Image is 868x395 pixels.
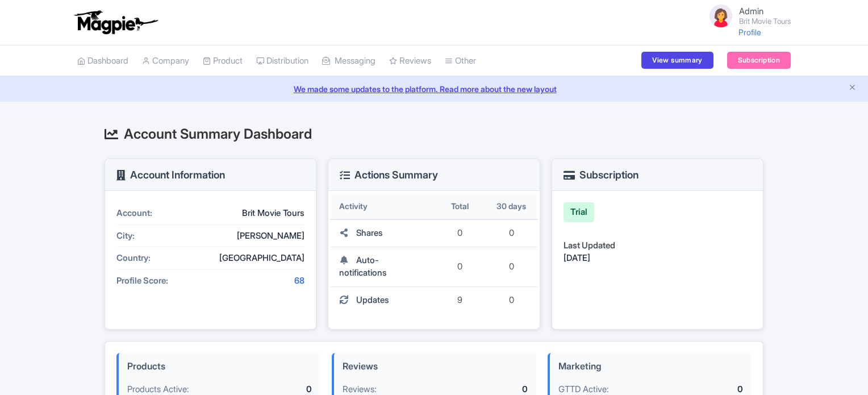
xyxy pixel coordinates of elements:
td: 0 [434,220,486,247]
a: Company [142,45,189,77]
div: [DATE] [564,252,752,265]
h3: Actions Summary [340,169,438,181]
div: Last Updated [564,239,752,252]
div: [PERSON_NAME] [202,230,304,243]
th: Activity [331,193,434,220]
a: Reviews [389,45,431,77]
h4: Marketing [558,361,743,372]
div: 68 [202,275,304,288]
h3: Account Information [116,169,225,181]
div: City: [116,230,202,243]
a: Subscription [727,52,791,69]
img: avatar_key_member-9c1dde93af8b07d7383eb8b5fb890c87.png [707,2,735,30]
img: logo-ab69f6fb50320c5b225c76a69d11143b.png [72,10,160,35]
div: Profile Score: [116,275,202,288]
span: Auto-notifications [339,255,387,278]
a: Profile [738,27,761,37]
a: We made some updates to the platform. Read more about the new layout [7,83,861,95]
div: Trial [564,202,594,222]
h4: Products [127,361,312,372]
a: Admin Brit Movie Tours [700,2,791,30]
span: 0 [509,294,514,305]
span: Shares [356,227,383,238]
button: Close announcement [848,82,857,95]
th: Total [434,193,486,220]
div: Country: [116,252,202,265]
span: Admin [739,6,763,16]
a: Product [203,45,243,77]
span: Updates [356,294,389,305]
div: Account: [116,207,202,220]
td: 9 [434,287,486,314]
span: 0 [509,227,514,238]
a: Dashboard [77,45,128,77]
td: 0 [434,247,486,287]
a: View summary [641,52,713,69]
span: 0 [509,261,514,272]
a: Distribution [256,45,308,77]
h2: Account Summary Dashboard [105,127,763,142]
th: 30 days [486,193,537,220]
a: Other [445,45,476,77]
div: [GEOGRAPHIC_DATA] [202,252,304,265]
h4: Reviews [343,361,527,372]
a: Messaging [322,45,375,77]
h3: Subscription [564,169,639,181]
div: Brit Movie Tours [202,207,304,220]
small: Brit Movie Tours [739,18,791,25]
